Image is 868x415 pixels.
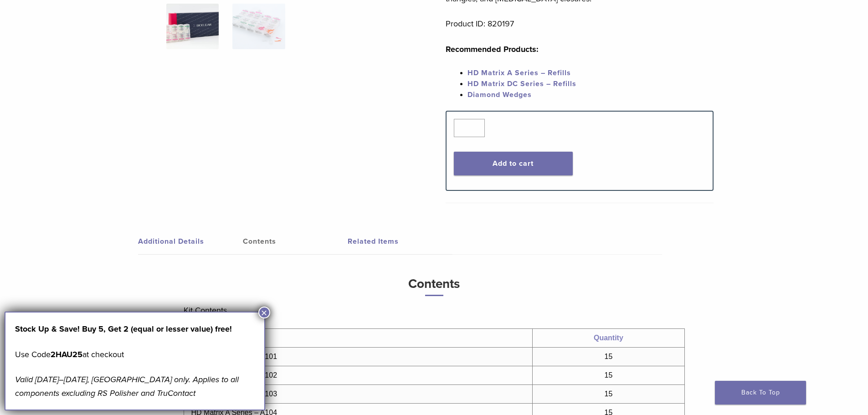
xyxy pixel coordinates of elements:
strong: 2HAU25 [51,349,82,359]
a: Diamond Wedges [467,90,532,99]
p: Use Code at checkout [15,348,255,361]
td: HD Matrix A Series – A103 [184,385,533,404]
em: Valid [DATE]–[DATE], [GEOGRAPHIC_DATA] only. Applies to all components excluding RS Polisher and ... [15,374,239,398]
strong: Quantity [594,334,623,342]
td: 15 [533,348,684,366]
strong: Stock Up & Save! Buy 5, Get 2 (equal or lesser value) free! [15,324,232,334]
td: 15 [533,385,684,404]
p: Kit Contents [184,303,685,317]
button: Close [258,307,270,318]
td: HD Matrix A Series – A102 [184,366,533,385]
h3: Contents [184,273,685,296]
button: Add to cart [454,152,573,175]
a: Related Items [348,229,452,254]
strong: Recommended Products: [446,44,539,54]
p: Product ID: 820197 [446,17,714,31]
img: Complete HD Anterior Kit - Image 2 [232,4,285,49]
a: Contents [243,229,348,254]
a: HD Matrix A Series – Refills [467,68,571,77]
a: Additional Details [138,229,243,254]
td: 15 [533,366,684,385]
a: HD Matrix DC Series – Refills [467,79,576,88]
img: IMG_8088-1-324x324.jpg [166,4,219,49]
td: HD Matrix A Series – A101 [184,348,533,366]
a: Back To Top [715,381,806,405]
